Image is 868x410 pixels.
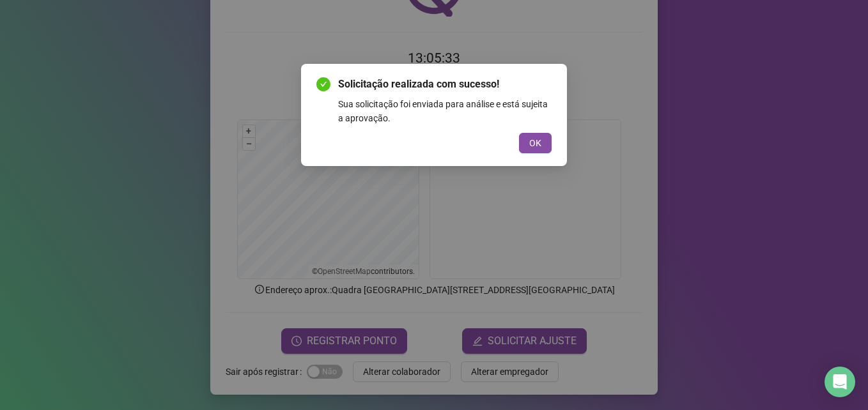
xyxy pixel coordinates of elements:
[519,133,552,153] button: OK
[338,77,552,92] span: Solicitação realizada com sucesso!
[825,367,855,397] div: Open Intercom Messenger
[338,97,552,125] div: Sua solicitação foi enviada para análise e está sujeita a aprovação.
[529,136,541,150] span: OK
[316,77,330,91] span: check-circle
